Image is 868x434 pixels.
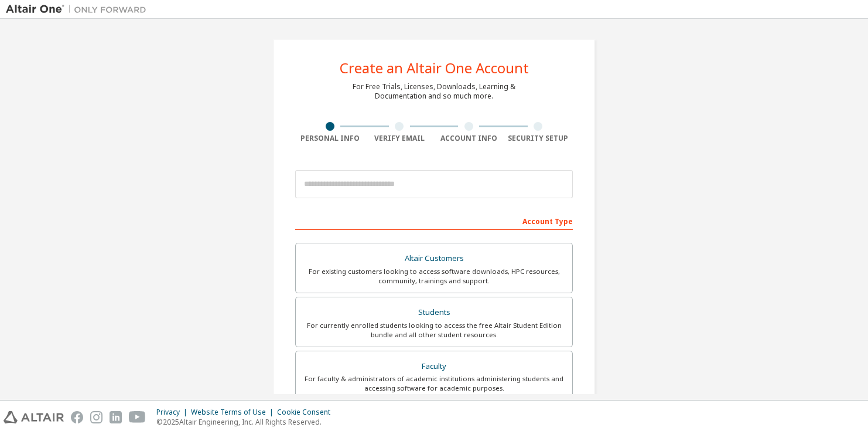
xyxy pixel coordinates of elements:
[4,411,64,423] img: altair_logo.svg
[303,267,565,286] div: For existing customers looking to access software downloads, HPC resources, community, trainings ...
[295,134,365,143] div: Personal Info
[71,411,83,423] img: facebook.svg
[90,411,102,423] img: instagram.svg
[156,417,337,427] p: © 2025 Altair Engineering, Inc. All Rights Reserved.
[295,211,573,230] div: Account Type
[156,408,191,417] div: Privacy
[277,408,337,417] div: Cookie Consent
[110,411,122,423] img: linkedin.svg
[303,358,565,375] div: Faculty
[353,82,515,101] div: For Free Trials, Licenses, Downloads, Learning & Documentation and so much more.
[340,61,529,75] div: Create an Altair One Account
[303,304,565,321] div: Students
[504,134,573,143] div: Security Setup
[434,134,504,143] div: Account Info
[303,250,565,267] div: Altair Customers
[191,408,277,417] div: Website Terms of Use
[303,321,565,340] div: For currently enrolled students looking to access the free Altair Student Edition bundle and all ...
[6,4,152,15] img: Altair One
[303,374,565,393] div: For faculty & administrators of academic institutions administering students and accessing softwa...
[365,134,435,143] div: Verify Email
[129,411,146,423] img: youtube.svg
